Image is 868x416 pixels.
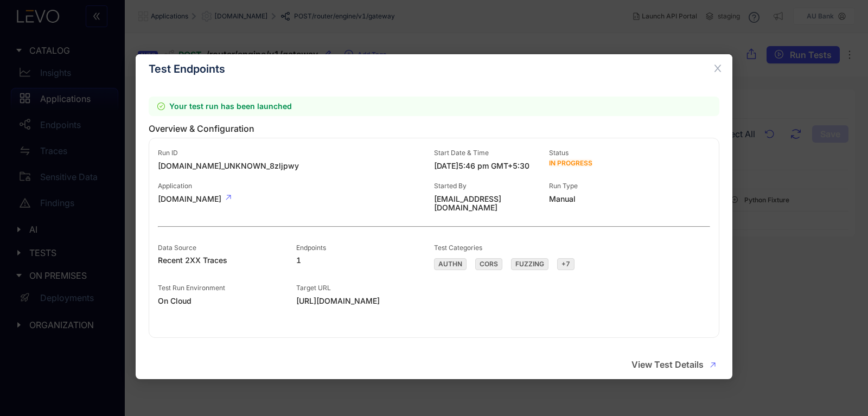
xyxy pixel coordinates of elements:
span: close [713,63,723,73]
span: Test Run Environment [158,284,225,292]
button: View Test Details [623,356,724,374]
span: Test Categories [434,244,482,252]
h3: Overview & Configuration [149,124,719,133]
span: In Progress [549,159,592,167]
span: [EMAIL_ADDRESS][DOMAIN_NAME] [434,195,549,212]
span: Target URL [296,284,331,292]
span: Application [158,182,192,190]
span: [DOMAIN_NAME] [158,195,434,203]
span: Run Type [549,182,578,190]
span: CORS [475,258,502,270]
span: [DATE] 5:46 pm GMT+5:30 [434,162,549,170]
span: Recent 2XX Traces [158,256,296,265]
span: On Cloud [158,297,296,305]
span: Endpoints [296,244,326,252]
span: [DOMAIN_NAME]_UNKNOWN_8zljpwy [158,162,434,170]
button: Close [703,54,732,84]
span: [URL][DOMAIN_NAME] [296,297,480,305]
span: + 7 [557,258,575,270]
div: Test Endpoints [149,63,719,75]
span: View Test Details [631,360,704,369]
span: Start Date & Time [434,149,489,157]
span: Data Source [158,244,196,252]
span: Status [549,149,569,157]
span: AUTHN [434,258,467,270]
span: FUZZING [511,258,548,270]
span: Run ID [158,149,178,157]
span: check-circle [157,103,165,110]
span: 1 [296,256,435,265]
span: Started By [434,182,467,190]
span: Manual [549,195,664,203]
p: Your test run has been launched [149,97,719,116]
